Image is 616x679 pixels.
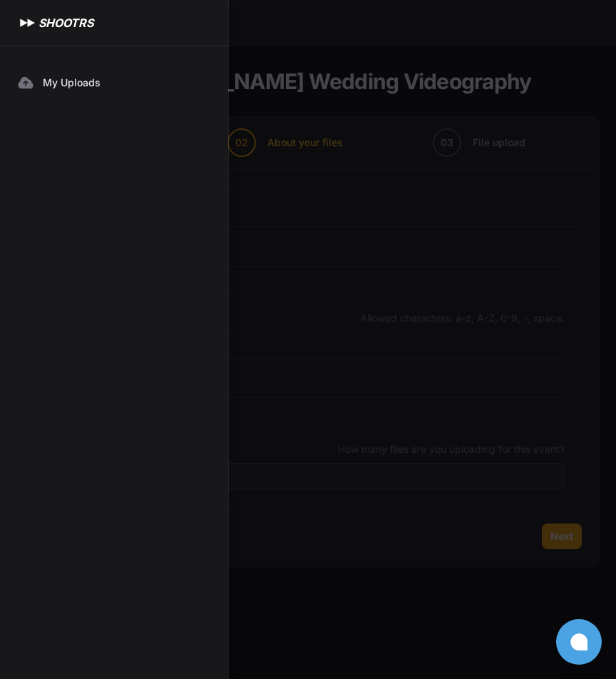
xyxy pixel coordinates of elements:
[11,68,206,97] a: My Uploads
[17,14,38,31] img: SHOOTRS
[556,619,602,665] button: Open chat window
[38,14,93,31] h1: SHOOTRS
[43,76,200,90] span: My Uploads
[17,14,93,31] a: SHOOTRS SHOOTRS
